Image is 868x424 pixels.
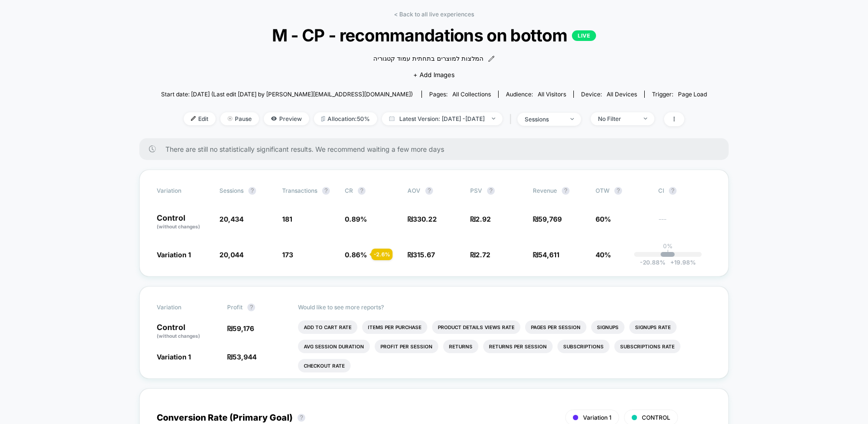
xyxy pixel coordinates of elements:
button: ? [425,187,433,195]
span: Variation 1 [583,414,611,421]
img: rebalance [321,116,325,121]
span: | [507,112,517,126]
span: 20,044 [219,251,244,259]
button: ? [562,187,570,195]
span: ₪ [227,353,257,361]
span: Variation 1 [157,251,191,259]
li: Signups [591,320,624,334]
span: PSV [470,187,482,194]
div: No Filter [598,115,637,122]
li: Checkout Rate [298,359,351,372]
p: Control [157,214,210,230]
p: LIVE [572,30,596,41]
span: 173 [282,251,293,259]
a: < Back to all live experiences [394,11,474,18]
span: 60% [596,215,611,223]
span: ₪ [470,215,491,223]
span: Variation [157,304,210,311]
span: There are still no statistically significant results. We recommend waiting a few more days [165,145,709,153]
button: ? [669,187,677,195]
span: ₪ [533,251,559,259]
p: | [667,250,669,257]
span: 20,434 [219,215,244,223]
span: M - CP - recommandations on bottom [189,25,679,45]
span: OTW [596,187,649,195]
span: 59,769 [538,215,562,223]
li: Profit Per Session [375,340,438,353]
span: Start date: [DATE] (Last edit [DATE] by [PERSON_NAME][EMAIL_ADDRESS][DOMAIN_NAME]) [161,91,413,98]
li: Items Per Purchase [362,320,427,334]
li: Pages Per Session [525,320,586,334]
img: end [228,116,232,121]
span: CR [345,187,353,194]
li: Add To Cart Rate [298,320,357,334]
p: 0% [663,242,673,250]
span: All Visitors [538,91,566,98]
button: ? [322,187,330,195]
button: ? [248,187,256,195]
li: Subscriptions [557,340,610,353]
div: - 2.6 % [371,249,393,260]
span: Variation [157,187,210,195]
div: sessions [525,116,563,123]
span: Variation 1 [157,353,191,361]
div: Audience: [506,91,566,98]
span: 59,176 [232,324,254,332]
span: ₪ [407,215,437,223]
li: Subscriptions Rate [614,340,680,353]
img: calendar [389,116,394,121]
span: (without changes) [157,224,200,229]
span: Preview [264,112,309,125]
span: CI [658,187,711,195]
span: 53,944 [232,353,257,361]
span: 181 [282,215,292,223]
span: המלצות למוצרים בתחתית עמוד קטגוריה [373,54,486,64]
span: AOV [407,187,420,194]
span: Device: [573,91,644,98]
li: Product Details Views Rate [432,320,520,334]
span: + [670,259,674,266]
img: edit [191,116,196,121]
span: 2.72 [475,251,490,259]
button: ? [247,304,255,311]
span: all collections [452,91,491,98]
span: Pause [220,112,259,125]
span: 19.98 % [665,259,696,266]
div: Trigger: [652,91,707,98]
span: ₪ [407,251,435,259]
img: end [644,118,647,119]
li: Returns Per Session [483,340,553,353]
span: ₪ [470,251,490,259]
button: ? [358,187,366,195]
span: Page Load [678,91,707,98]
span: Latest Version: [DATE] - [DATE] [382,112,502,125]
span: 0.86 % [345,251,367,259]
span: (without changes) [157,333,200,339]
span: ₪ [533,215,562,223]
button: ? [487,187,495,195]
span: Revenue [533,187,557,194]
img: end [492,118,495,119]
img: end [570,118,574,120]
span: Edit [184,112,216,125]
li: Returns [443,340,478,353]
span: -20.88 % [640,259,665,266]
span: 0.89 % [345,215,367,223]
span: ₪ [227,324,254,332]
span: 315.67 [413,251,435,259]
li: Signups Rate [629,320,677,334]
span: Profit [227,304,243,311]
p: Control [157,323,217,340]
button: ? [614,187,622,195]
button: ? [298,414,305,422]
span: 54,611 [538,251,559,259]
span: Allocation: 50% [314,112,377,125]
span: 40% [596,251,611,259]
span: 330.22 [413,215,437,223]
li: Avg Session Duration [298,340,370,353]
div: Pages: [429,91,491,98]
span: --- [658,216,711,230]
span: Sessions [219,187,244,194]
span: 2.92 [475,215,491,223]
span: all devices [607,91,637,98]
